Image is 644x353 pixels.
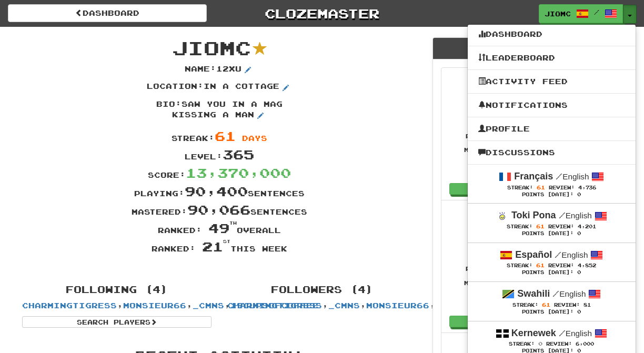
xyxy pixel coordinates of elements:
[468,27,636,41] a: Dashboard
[187,201,250,217] span: 90,066
[555,250,561,259] span: /
[559,328,566,338] span: /
[468,243,636,281] a: Español /English Streak: 61 Review: 4,852 Points [DATE]: 0
[555,250,588,259] small: English
[464,288,591,302] div: Ranked: overall
[507,263,532,268] span: Streak:
[594,8,599,16] span: /
[578,185,596,190] span: 4,736
[468,98,636,112] a: Notifications
[468,204,636,242] a: Toki Pona /English Streak: 61 Review: 4,201 Points [DATE]: 0
[511,328,556,338] strong: Kernewek
[140,99,298,122] p: Bio : saw you in a mag kissing a man
[556,172,589,181] small: English
[507,185,533,190] span: Streak:
[507,224,532,229] span: Streak:
[464,156,591,169] div: Ranked: overall
[545,9,571,18] span: JioMc
[517,288,550,299] strong: Swahili
[449,183,605,195] a: Play
[559,211,592,220] small: English
[223,239,230,244] sup: st
[14,127,425,145] div: Streak:
[14,279,219,328] div: , , ,
[512,302,538,308] span: Streak:
[183,261,217,271] iframe: X Post Button
[511,210,556,220] strong: Toki Pona
[583,302,591,308] span: 81
[202,238,230,254] span: 21
[515,249,552,260] strong: Español
[552,289,559,298] span: /
[223,4,421,23] a: Clozemaster
[464,219,591,233] div: Streak:
[552,289,586,298] small: English
[123,301,186,310] a: monsieur66
[578,263,596,268] span: 4,852
[215,128,236,144] span: 61
[14,145,425,164] div: Level:
[227,301,322,310] a: CharmingTigress
[464,275,591,288] div: Mastered sentences
[433,38,621,59] div: Languages
[366,301,429,310] a: monsieur66
[468,75,636,88] a: Activity Feed
[538,340,542,347] span: 0
[464,100,591,114] div: Level:
[464,169,591,183] div: Ranked: this week
[22,301,117,310] a: CharmingTigress
[147,81,292,94] p: Location : in a cottage
[8,4,207,22] a: Dashboard
[14,182,425,200] div: Playing: sentences
[548,263,574,268] span: Review:
[449,316,605,327] a: Play
[22,316,212,328] a: Search Players
[468,51,636,65] a: Leaderboard
[464,247,591,260] div: Score:
[559,329,592,338] small: English
[478,191,625,198] div: Points [DATE]: 0
[227,285,417,295] h4: Followers (4)
[185,183,248,199] span: 90,400
[514,171,553,181] strong: Français
[14,200,425,219] div: Mastered: sentences
[219,279,425,311] div: , , ,
[464,86,591,100] div: Streak:
[229,220,237,226] sup: th
[556,172,562,181] span: /
[328,301,360,310] a: _cmns
[208,220,237,236] span: 49
[539,4,623,23] a: JioMc /
[464,260,591,274] div: Playing sentences
[559,210,566,220] span: /
[242,134,267,143] span: days
[221,261,256,271] iframe: fb:share_button Facebook Social Plugin
[468,122,636,136] a: Profile
[549,185,575,190] span: Review:
[468,146,636,159] a: Discussions
[548,224,574,229] span: Review:
[537,184,545,190] span: 61
[468,282,636,320] a: Swahili /English Streak: 61 Review: 81 Points [DATE]: 0
[509,341,535,347] span: Streak:
[478,230,625,237] div: Points [DATE]: 0
[14,164,425,182] div: Score:
[464,233,591,247] div: Level:
[193,301,224,310] a: _cmns
[22,285,212,295] h4: Following (4)
[478,309,625,316] div: Points [DATE]: 0
[464,142,591,155] div: Mastered sentences
[223,146,254,162] span: 365
[478,269,625,276] div: Points [DATE]: 0
[468,165,636,203] a: Français /English Streak: 61 Review: 4,736 Points [DATE]: 0
[546,341,572,347] span: Review:
[172,36,251,59] span: JioMc
[578,224,596,229] span: 4,201
[464,128,591,142] div: Playing sentences
[542,301,550,308] span: 61
[464,302,591,316] div: Ranked: this week
[186,165,291,180] span: 13,370,000
[576,341,594,347] span: 6,000
[185,64,254,76] p: Name : 12xu
[14,237,425,256] div: Ranked: this week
